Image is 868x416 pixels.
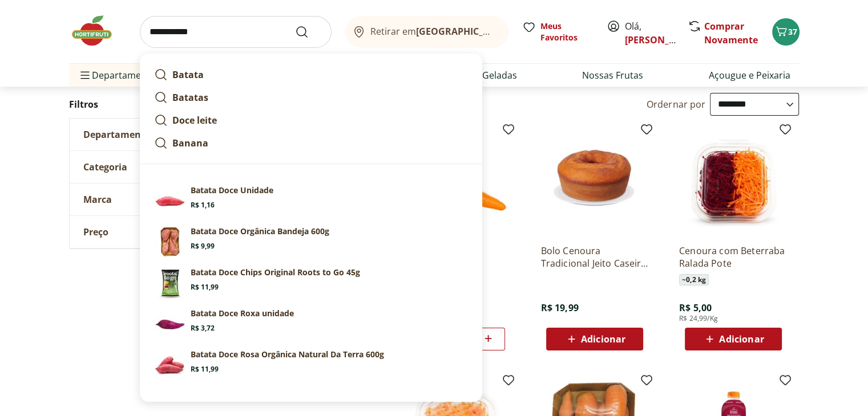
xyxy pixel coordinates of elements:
span: ~ 0,2 kg [679,274,709,286]
button: Categoria [70,151,241,183]
span: Categoria [83,161,127,173]
img: Principal [154,308,186,340]
a: PrincipalBatata Doce Roxa unidadeR$ 3,72 [150,303,473,344]
span: Retirar em [370,26,496,36]
a: Meus Favoritos [522,21,593,43]
img: Bolo Cenoura Tradicional Jeito Caseiro 400g [540,127,649,235]
p: Batata Doce Chips Original Roots to Go 45g [191,267,360,278]
a: Doce leite [150,109,473,132]
a: PrincipalBatata Doce Orgânica Bandeja 600gR$ 9,99 [150,221,473,262]
img: Cenoura com Beterraba Ralada Pote [679,127,788,235]
img: Principal [154,226,186,258]
a: Bolo Cenoura Tradicional Jeito Caseiro 400g [540,244,649,270]
strong: Doce leite [172,114,217,127]
button: Preço [70,216,241,248]
a: Nossas Frutas [582,68,643,82]
b: [GEOGRAPHIC_DATA]/[GEOGRAPHIC_DATA] [416,25,608,38]
a: Comprar Novamente [704,20,758,46]
img: Principal [154,349,186,381]
button: Menu [78,62,92,89]
a: Batatas [150,86,473,109]
p: Batata Doce Roxa unidade [191,308,294,319]
a: Açougue e Peixaria [708,68,790,82]
span: R$ 11,99 [191,283,219,292]
span: R$ 9,99 [191,242,215,251]
button: Marca [70,183,241,215]
strong: Banana [172,137,208,149]
p: Batata Doce Rosa Orgânica Natural Da Terra 600g [191,349,384,360]
span: R$ 1,16 [191,201,215,210]
h2: Filtros [69,93,241,116]
span: R$ 3,72 [191,324,215,333]
a: Cenoura com Beterraba Ralada Pote [679,244,788,270]
img: Batata Doce Chips Original Roots to Go 45g [154,267,186,299]
img: Hortifruti [69,14,126,48]
span: 37 [788,26,797,37]
span: R$ 24,99/Kg [679,314,718,323]
p: Batata Doce Unidade [191,185,273,196]
a: Batata [150,63,473,86]
a: PrincipalBatata Doce Rosa Orgânica Natural Da Terra 600gR$ 11,99 [150,344,473,385]
span: R$ 19,99 [540,301,578,314]
strong: Batata [172,68,204,81]
span: R$ 11,99 [191,365,219,374]
button: Submit Search [295,25,322,39]
span: R$ 5,00 [679,301,712,314]
p: Batata Doce Orgânica Bandeja 600g [191,226,329,237]
input: search [140,16,332,48]
a: [PERSON_NAME] [625,34,699,46]
label: Ordernar por [647,98,706,111]
button: Departamento [70,119,241,150]
span: Marca [83,194,112,205]
span: Olá, [625,19,676,47]
strong: Batatas [172,91,208,104]
span: Preço [83,226,108,238]
img: Batata Doce Unidade [154,185,186,217]
button: Retirar em[GEOGRAPHIC_DATA]/[GEOGRAPHIC_DATA] [345,16,508,48]
span: Adicionar [581,335,625,344]
button: Adicionar [685,328,782,350]
span: Departamento [83,129,151,140]
a: Batata Doce Chips Original Roots to Go 45gBatata Doce Chips Original Roots to Go 45gR$ 11,99 [150,262,473,303]
span: Adicionar [719,335,764,344]
button: Adicionar [546,328,643,350]
span: Meus Favoritos [540,21,593,43]
span: Departamentos [78,62,160,89]
button: Carrinho [772,18,800,46]
a: Batata Doce UnidadeBatata Doce UnidadeR$ 1,16 [150,180,473,221]
a: Banana [150,132,473,154]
